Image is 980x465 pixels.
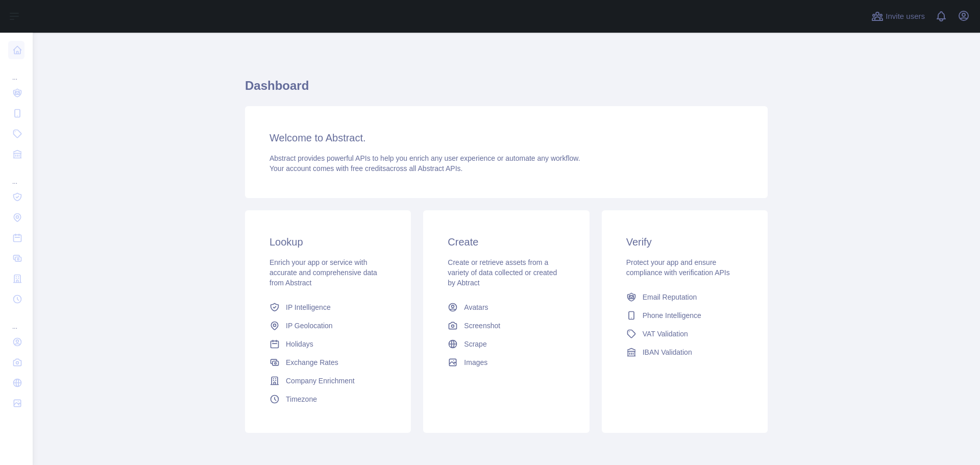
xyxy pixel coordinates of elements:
[643,292,697,302] span: Email Reputation
[622,325,747,343] a: VAT Validation
[8,61,24,82] div: ...
[444,298,569,316] a: Avatars
[351,164,386,173] span: free credits
[622,288,747,306] a: Email Reputation
[622,306,747,325] a: Phone Intelligence
[286,302,331,312] span: IP Intelligence
[643,347,692,357] span: IBAN Validation
[464,357,487,368] span: Images
[269,131,743,145] h3: Welcome to Abstract.
[464,302,488,312] span: Avatars
[265,316,390,335] a: IP Geolocation
[265,353,390,372] a: Exchange Rates
[286,339,313,349] span: Holidays
[286,357,338,368] span: Exchange Rates
[464,321,500,331] span: Screenshot
[626,235,743,249] h3: Verify
[269,235,386,249] h3: Lookup
[265,335,390,353] a: Holidays
[444,353,569,372] a: Images
[269,164,462,173] span: Your account comes with across all Abstract APIs.
[464,339,486,349] span: Scrape
[448,235,565,249] h3: Create
[286,376,355,386] span: Company Enrichment
[286,321,333,331] span: IP Geolocation
[869,8,927,25] button: Invite users
[643,310,701,321] span: Phone Intelligence
[643,329,688,339] span: VAT Validation
[622,343,747,361] a: IBAN Validation
[886,11,925,22] span: Invite users
[626,258,730,277] span: Protect your app and ensure compliance with verification APIs
[245,78,768,102] h1: Dashboard
[265,298,390,316] a: IP Intelligence
[444,316,569,335] a: Screenshot
[286,394,317,404] span: Timezone
[265,372,390,390] a: Company Enrichment
[269,258,377,287] span: Enrich your app or service with accurate and comprehensive data from Abstract
[448,258,557,287] span: Create or retrieve assets from a variety of data collected or created by Abtract
[444,335,569,353] a: Scrape
[265,390,390,408] a: Timezone
[8,165,24,186] div: ...
[8,310,24,331] div: ...
[269,154,580,162] span: Abstract provides powerful APIs to help you enrich any user experience or automate any workflow.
